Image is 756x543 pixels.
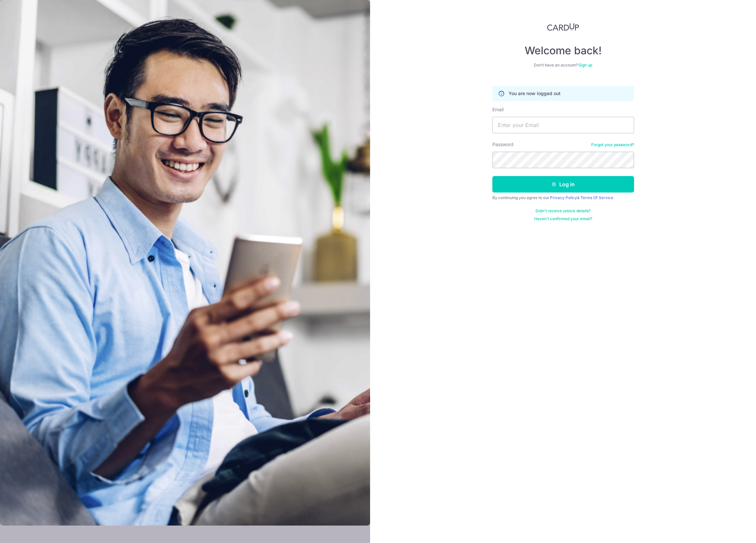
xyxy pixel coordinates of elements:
[492,63,634,68] div: Don’t have an account?
[578,63,592,67] a: Sign up
[492,106,504,113] label: Email
[492,176,634,193] button: Log in
[580,195,613,200] a: Terms Of Service
[492,44,634,57] h4: Welcome back!
[492,117,634,133] input: Enter your Email
[509,90,561,97] p: You are now logged out
[492,141,513,148] label: Password
[591,142,634,147] a: Forgot your password?
[550,195,577,200] a: Privacy Policy
[536,208,591,214] a: Didn't receive unlock details?
[547,23,579,31] img: CardUp Logo
[492,195,634,200] div: By continuing you agree to our &
[534,216,592,221] a: Haven't confirmed your email?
